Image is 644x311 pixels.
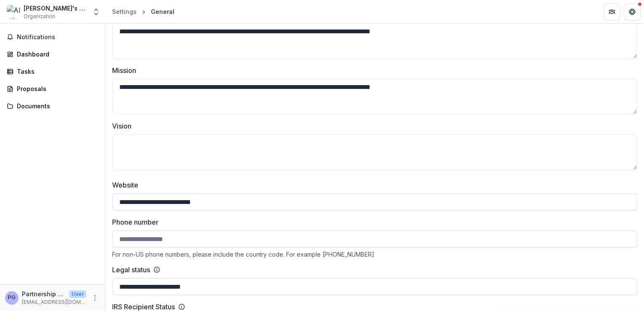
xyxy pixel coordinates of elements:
div: [PERSON_NAME]'s Legacy [24,4,87,13]
div: Tasks [17,67,95,76]
button: More [90,293,100,303]
label: Vision [112,121,632,131]
div: Documents [17,102,95,110]
a: Documents [3,99,102,113]
img: Aletha's Legacy [7,5,20,19]
div: Proposals [17,84,95,93]
a: Proposals [3,82,102,96]
div: General [151,7,174,16]
p: Partnership Grants [22,290,66,298]
label: Mission [112,65,632,75]
span: Organization [24,13,55,20]
p: User [69,290,86,298]
div: For non-US phone numbers, please include the country code. For example [PHONE_NUMBER] [112,251,637,258]
span: Notifications [17,34,98,41]
a: Dashboard [3,47,102,61]
p: [EMAIL_ADDRESS][DOMAIN_NAME] [22,298,86,306]
nav: breadcrumb [109,5,178,18]
a: Tasks [3,64,102,78]
a: Settings [109,5,140,18]
label: Phone number [112,217,632,227]
label: Website [112,180,632,190]
div: Dashboard [17,50,95,59]
label: Legal status [112,265,150,275]
div: Settings [112,7,137,16]
div: Partnership Grants [8,295,16,300]
button: Notifications [3,30,102,44]
button: Get Help [624,3,641,20]
button: Partners [604,3,620,20]
button: Open entity switcher [90,3,102,20]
